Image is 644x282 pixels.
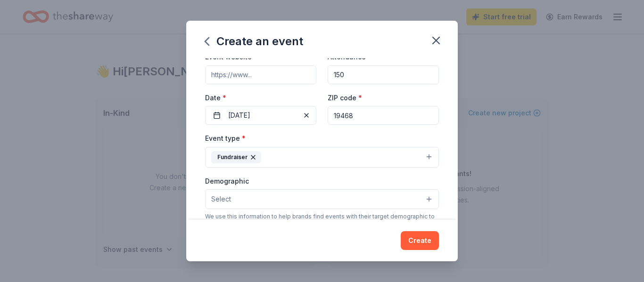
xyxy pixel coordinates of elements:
button: [DATE] [205,106,316,125]
div: We use this information to help brands find events with their target demographic to sponsor their... [205,213,439,228]
label: Date [205,93,316,103]
button: Fundraiser [205,147,439,168]
label: Event type [205,134,246,143]
div: Fundraiser [211,151,261,163]
input: 20 [328,65,439,84]
input: https://www... [205,65,316,84]
input: 12345 (U.S. only) [328,106,439,125]
label: Demographic [205,177,249,186]
button: Select [205,189,439,209]
span: Select [211,193,231,205]
label: ZIP code [328,93,362,103]
div: Create an event [205,34,303,49]
button: Create [401,231,439,250]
